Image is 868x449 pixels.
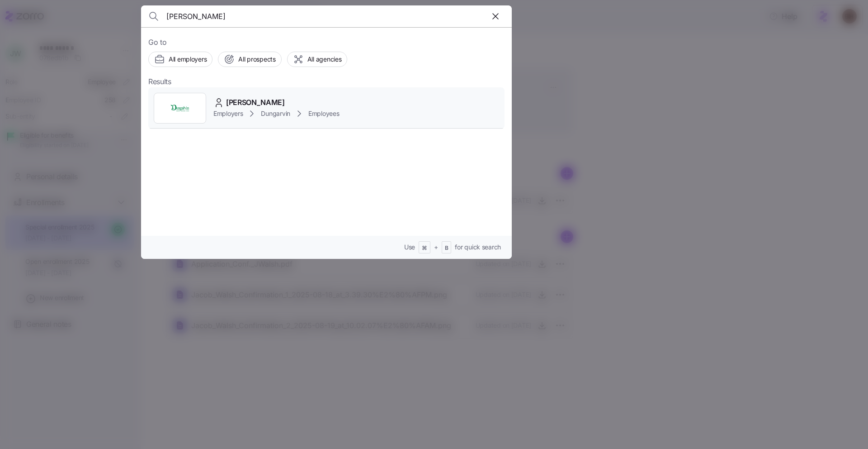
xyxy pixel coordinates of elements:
[148,76,171,87] span: Results
[171,99,189,117] img: Employer logo
[308,109,339,118] span: Employees
[434,243,438,252] span: +
[213,109,243,118] span: Employers
[148,37,505,48] span: Go to
[287,52,348,67] button: All agencies
[218,52,281,67] button: All prospects
[307,55,342,64] span: All agencies
[169,55,207,64] span: All employers
[422,244,427,252] span: ⌘
[455,243,501,252] span: for quick search
[238,55,275,64] span: All prospects
[404,243,415,252] span: Use
[226,97,285,108] span: [PERSON_NAME]
[445,244,448,252] span: B
[261,109,290,118] span: Dungarvin
[148,52,212,67] button: All employers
